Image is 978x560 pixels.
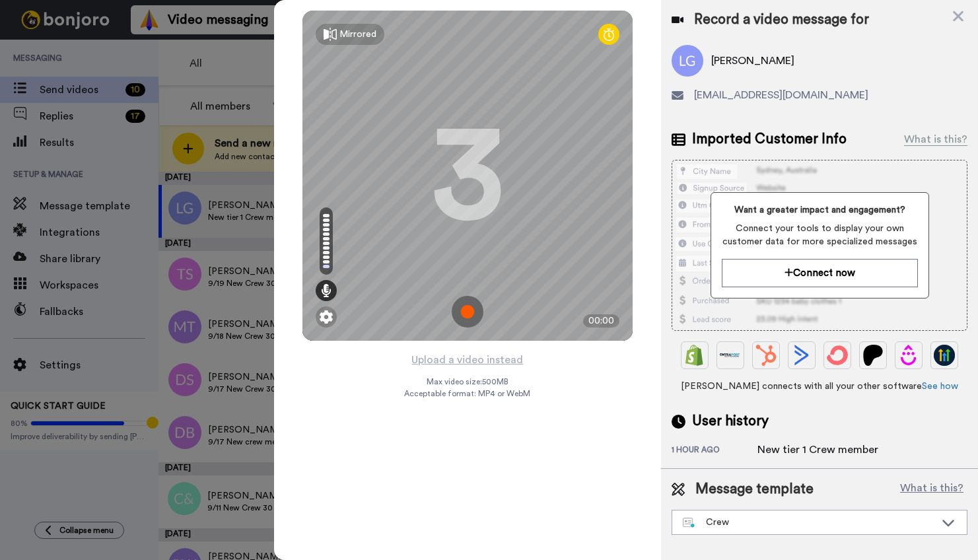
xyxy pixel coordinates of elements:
[898,345,919,366] img: Drip
[30,40,51,61] img: Profile image for Grant
[583,314,619,328] div: 00:00
[695,479,814,499] span: Message template
[672,380,967,393] span: [PERSON_NAME] connects with all your other software
[827,345,848,366] img: ConvertKit
[722,203,918,217] span: Want a greater impact and engagement?
[20,28,244,71] div: message notification from Grant, 1h ago. Thanks for being with us for 4 months - it's flown by! H...
[922,382,958,391] a: See how
[452,296,483,328] img: ic_record_start.svg
[720,345,741,366] img: Ontraport
[683,516,935,529] div: Crew
[407,351,527,368] button: Upload a video instead
[684,345,705,366] img: Shopify
[427,376,508,387] span: Max video size: 500 MB
[694,87,868,103] span: [EMAIL_ADDRESS][DOMAIN_NAME]
[683,518,695,528] img: nextgen-template.svg
[692,129,847,149] span: Imported Customer Info
[934,345,955,366] img: GoHighLevel
[757,442,878,458] div: New tier 1 Crew member
[904,131,967,147] div: What is this?
[404,388,530,399] span: Acceptable format: MP4 or WebM
[862,345,884,366] img: Patreon
[672,444,757,458] div: 1 hour ago
[57,51,228,63] p: Message from Grant, sent 1h ago
[57,38,228,51] p: Thanks for being with us for 4 months - it's flown by! How can we make the next 4 months even bet...
[755,345,777,366] img: Hubspot
[791,345,812,366] img: ActiveCampaign
[896,479,967,499] button: What is this?
[692,411,769,431] span: User history
[320,310,333,324] img: ic_gear.svg
[431,126,504,225] div: 3
[722,259,918,287] button: Connect now
[722,222,918,248] span: Connect your tools to display your own customer data for more specialized messages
